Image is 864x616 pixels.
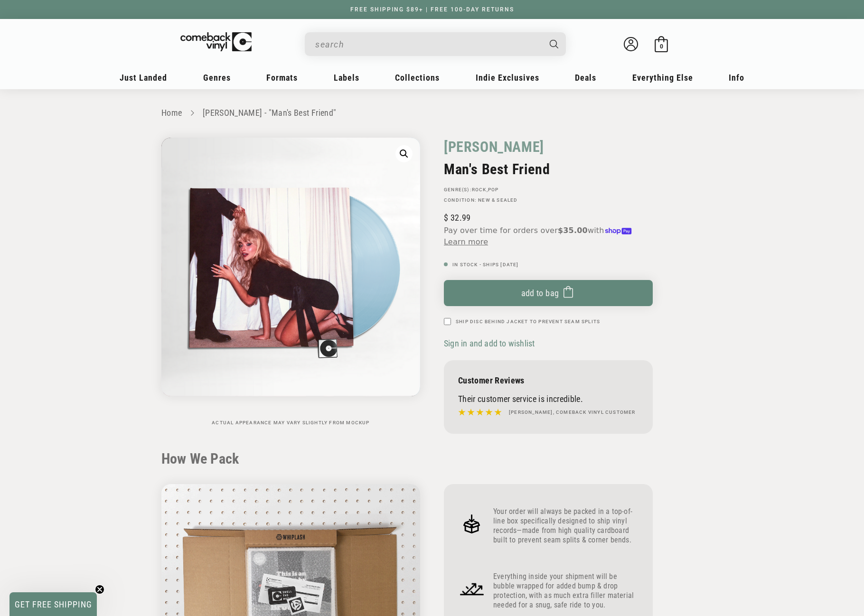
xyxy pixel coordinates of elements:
span: Indie Exclusives [476,73,539,83]
a: FREE SHIPPING $89+ | FREE 100-DAY RETURNS [341,6,524,13]
span: Info [729,73,744,83]
span: 32.99 [444,213,470,223]
img: Frame_4_1.png [458,575,486,603]
a: Home [161,108,182,118]
span: Genres [203,73,231,83]
span: GET FREE SHIPPING [15,599,92,609]
span: Sign in and add to wishlist [444,338,535,348]
p: In Stock - Ships [DATE] [444,262,653,268]
button: Close teaser [95,585,104,594]
h2: Man's Best Friend [444,161,653,177]
p: Their customer service is incredible. [458,394,639,404]
span: Deals [575,73,596,83]
a: Pop [488,187,499,192]
div: Search [305,32,566,56]
span: 0 [660,43,663,50]
button: Sign in and add to wishlist [444,338,537,349]
a: [PERSON_NAME] [444,138,544,156]
span: Labels [334,73,359,83]
p: Actual appearance may vary slightly from mockup [161,420,420,426]
label: Ship Disc Behind Jacket To Prevent Seam Splits [456,318,600,325]
h2: How We Pack [161,450,703,467]
p: Customer Reviews [458,375,639,385]
p: Everything inside your shipment will be bubble wrapped for added bump & drop protection, with as ... [493,572,639,610]
span: $ [444,213,448,223]
a: Rock [472,187,487,192]
span: Everything Else [632,73,693,83]
span: Just Landed [120,73,167,83]
h4: [PERSON_NAME], Comeback Vinyl customer [509,409,636,416]
p: Your order will always be packed in a top-of-line box specifically designed to ship vinyl records... [493,507,639,545]
div: GET FREE SHIPPINGClose teaser [9,592,97,616]
button: Search [542,32,567,56]
a: [PERSON_NAME] - "Man's Best Friend" [203,108,337,118]
media-gallery: Gallery Viewer [161,138,420,426]
span: Formats [266,73,298,83]
input: When autocomplete results are available use up and down arrows to review and enter to select [315,35,540,54]
span: Collections [395,73,440,83]
nav: breadcrumbs [161,106,703,120]
img: Frame_4.png [458,510,486,538]
p: Condition: New & Sealed [444,197,653,203]
button: Add to bag [444,280,653,306]
img: star5.svg [458,406,502,419]
span: Add to bag [521,288,559,298]
p: GENRE(S): , [444,187,653,193]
